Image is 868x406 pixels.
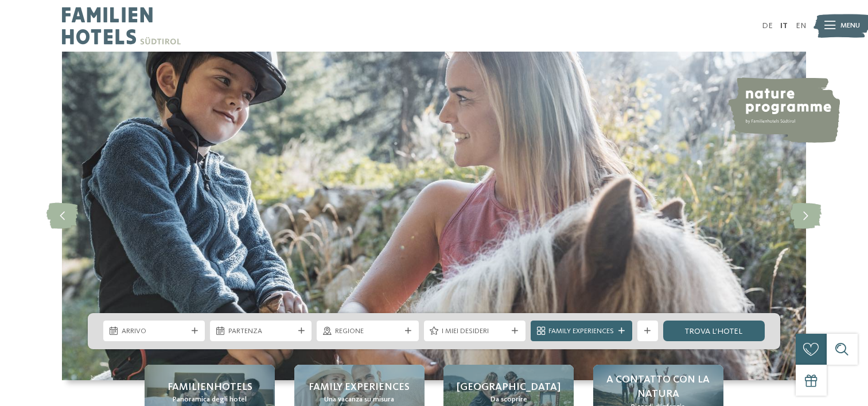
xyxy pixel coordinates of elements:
span: [GEOGRAPHIC_DATA] [457,380,560,395]
span: Family experiences [309,380,410,395]
span: Una vacanza su misura [324,395,394,405]
img: nature programme by Familienhotels Südtirol [726,77,840,143]
span: Regione [335,326,400,337]
span: Family Experiences [548,326,614,337]
span: A contatto con la natura [604,373,713,401]
span: Menu [840,21,860,31]
a: trova l’hotel [663,321,765,341]
a: EN [796,22,806,30]
span: Partenza [228,326,294,337]
span: Familienhotels [168,380,252,395]
span: I miei desideri [442,326,507,337]
a: IT [780,22,788,30]
img: Family hotel Alto Adige: the happy family places! [62,52,806,380]
span: Da scoprire [491,395,527,405]
span: Panoramica degli hotel [173,395,247,405]
span: Arrivo [122,326,187,337]
a: DE [762,22,773,30]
